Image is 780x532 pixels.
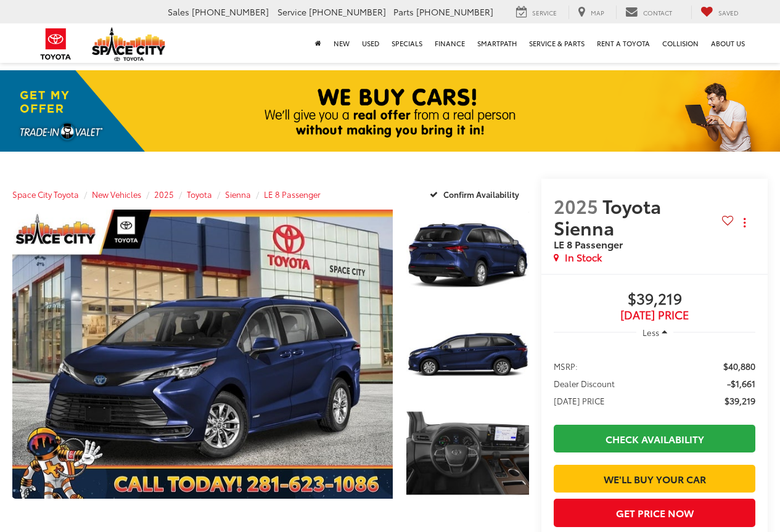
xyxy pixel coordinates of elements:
span: Map [591,8,604,17]
a: Service [507,6,566,19]
a: We'll Buy Your Car [554,465,755,493]
span: Dealer Discount [554,377,615,390]
span: [DATE] Price [554,309,755,321]
img: 2025 Toyota Sienna LE 8 Passenger [405,307,530,401]
a: Expand Photo 3 [406,407,529,499]
a: 2025 [154,189,174,200]
a: Specials [385,23,429,63]
span: Sales [168,6,189,18]
a: Map [569,6,614,19]
span: Service [532,8,557,17]
span: Contact [643,8,672,17]
button: Confirm Availability [423,183,530,205]
a: Used [356,23,385,63]
span: 2025 [554,192,598,219]
span: LE 8 Passenger [554,237,623,251]
a: New Vehicles [92,189,141,200]
span: Saved [718,8,739,17]
span: $40,880 [723,360,755,372]
a: Home [309,23,327,63]
button: Less [636,321,673,343]
button: Actions [734,211,755,233]
span: $39,219 [725,395,755,407]
span: MSRP: [554,360,578,372]
a: Finance [429,23,471,63]
a: Contact [616,6,681,19]
a: Rent a Toyota [591,23,656,63]
a: Space City Toyota [12,189,79,200]
span: [PHONE_NUMBER] [416,6,493,18]
span: Confirm Availability [443,189,519,200]
button: Get Price Now [554,499,755,526]
span: In Stock [565,250,602,264]
a: Expand Photo 1 [406,210,529,301]
span: [DATE] PRICE [554,395,605,407]
a: Expand Photo 0 [12,210,393,499]
a: My Saved Vehicles [691,6,748,19]
a: Collision [656,23,705,63]
span: dropdown dots [744,218,745,227]
a: SmartPath [471,23,523,63]
span: $39,219 [554,290,755,309]
span: [PHONE_NUMBER] [309,6,386,18]
a: Toyota [187,189,212,200]
img: 2025 Toyota Sienna LE 8 Passenger [405,406,530,500]
span: -$1,661 [727,377,755,390]
a: LE 8 Passenger [264,189,321,200]
a: Service & Parts [523,23,591,63]
span: [PHONE_NUMBER] [192,6,269,18]
a: New [327,23,356,63]
a: Sienna [225,189,251,200]
a: Expand Photo 2 [406,308,529,400]
img: 2025 Toyota Sienna LE 8 Passenger [405,208,530,303]
img: 2025 Toyota Sienna LE 8 Passenger [9,208,397,499]
span: Service [277,6,306,18]
a: About Us [705,23,751,63]
img: Toyota [33,24,79,64]
span: Parts [393,6,414,18]
span: Toyota Sienna [554,192,661,240]
span: Less [642,327,659,338]
a: Check Availability [554,425,755,452]
img: Space City Toyota [92,27,166,61]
